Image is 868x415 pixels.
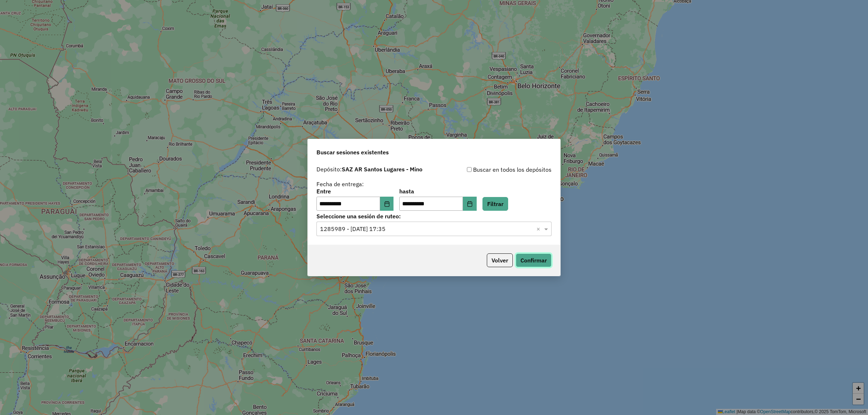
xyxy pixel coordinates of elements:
[536,224,542,233] span: Clear all
[316,212,552,221] label: Seleccione una sesión de ruteo:
[487,253,513,267] button: Volver
[316,187,393,196] label: Entre
[482,197,508,211] button: Filtrar
[342,166,422,173] strong: SAZ AR Santos Lugares - Mino
[463,197,477,211] button: Choose Date
[380,197,394,211] button: Choose Date
[434,165,552,174] div: Buscar en todos los depósitos
[516,253,552,267] button: Confirmar
[316,148,389,157] span: Buscar sesiones existentes
[399,187,476,196] label: hasta
[316,180,364,188] label: Fecha de entrega:
[316,165,422,174] label: Depósito:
